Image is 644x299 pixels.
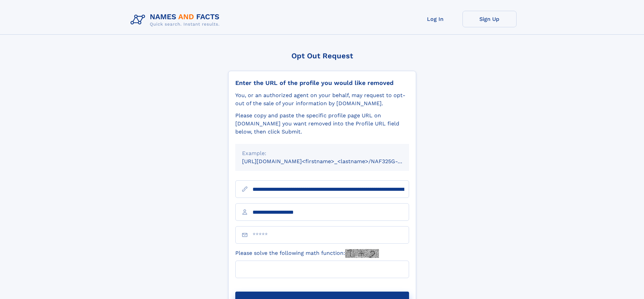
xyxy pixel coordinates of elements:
[128,11,225,29] img: Logo Names and Facts
[242,149,402,157] div: Example:
[242,158,422,165] small: [URL][DOMAIN_NAME]<firstname>_<lastname>/NAF325G-xxxxxxxx
[235,249,379,258] label: Please solve the following math function:
[408,11,462,27] a: Log In
[235,112,409,136] div: Please copy and paste the specific profile page URL on [DOMAIN_NAME] you want removed into the Pr...
[462,11,517,27] a: Sign Up
[228,52,416,60] div: Opt Out Request
[235,91,409,108] div: You, or an authorized agent on your behalf, may request to opt-out of the sale of your informatio...
[235,79,409,87] div: Enter the URL of the profile you would like removed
